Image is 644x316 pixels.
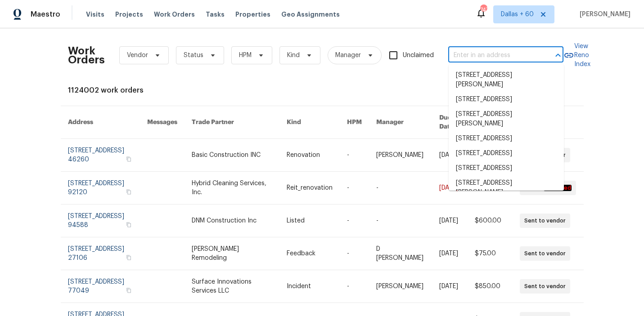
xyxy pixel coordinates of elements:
[449,107,564,131] li: [STREET_ADDRESS][PERSON_NAME]
[340,237,369,270] td: -
[369,270,432,303] td: [PERSON_NAME]
[279,172,340,205] td: Reit_renovation
[279,237,340,270] td: Feedback
[185,270,279,303] td: Surface Innovations Services LLC
[369,106,432,139] th: Manager
[287,51,300,60] span: Kind
[449,161,564,176] li: [STREET_ADDRESS]
[279,106,340,139] th: Kind
[501,10,534,19] span: Dallas + 60
[68,86,576,95] div: 1124002 work orders
[184,51,203,60] span: Status
[340,106,369,139] th: HPM
[140,106,185,139] th: Messages
[369,139,432,172] td: [PERSON_NAME]
[86,10,104,19] span: Visits
[340,139,369,172] td: -
[125,286,133,294] button: Copy Address
[279,139,340,172] td: Renovation
[552,49,564,62] button: Close
[185,106,279,139] th: Trade Partner
[449,146,564,161] li: [STREET_ADDRESS]
[563,42,590,69] a: View Reno Index
[449,92,564,107] li: [STREET_ADDRESS]
[115,10,143,19] span: Projects
[125,254,133,262] button: Copy Address
[576,10,630,19] span: [PERSON_NAME]
[125,188,133,196] button: Copy Address
[61,106,140,139] th: Address
[369,237,432,270] td: D [PERSON_NAME]
[449,176,564,200] li: [STREET_ADDRESS][PERSON_NAME]
[239,51,252,60] span: HPM
[185,172,279,205] td: Hybrid Cleaning Services, Inc.
[279,205,340,237] td: Listed
[369,205,432,237] td: -
[281,10,340,19] span: Geo Assignments
[449,131,564,146] li: [STREET_ADDRESS]
[403,51,434,60] span: Unclaimed
[127,51,148,60] span: Vendor
[480,5,486,14] div: 747
[125,155,133,163] button: Copy Address
[340,270,369,303] td: -
[432,106,468,139] th: Due Date
[185,205,279,237] td: DNM Construction Inc
[206,11,225,18] span: Tasks
[340,172,369,205] td: -
[449,68,564,92] li: [STREET_ADDRESS][PERSON_NAME]
[340,205,369,237] td: -
[279,270,340,303] td: Incident
[31,10,60,19] span: Maestro
[154,10,195,19] span: Work Orders
[125,221,133,229] button: Copy Address
[448,49,538,62] input: Enter in an address
[235,10,270,19] span: Properties
[185,237,279,270] td: [PERSON_NAME] Remodeling
[68,46,105,64] h2: Work Orders
[369,172,432,205] td: -
[335,51,361,60] span: Manager
[185,139,279,172] td: Basic Construction INC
